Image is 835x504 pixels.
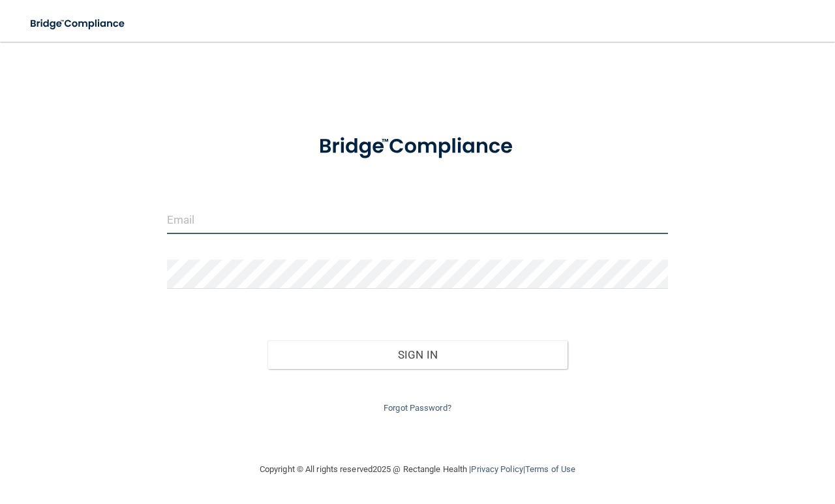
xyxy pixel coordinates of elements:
[525,464,575,474] a: Terms of Use
[167,205,668,234] input: Email
[20,10,137,37] img: bridge_compliance_login_screen.278c3ca4.svg
[384,403,451,413] a: Forgot Password?
[297,120,538,173] img: bridge_compliance_login_screen.278c3ca4.svg
[471,464,523,474] a: Privacy Policy
[267,340,568,369] button: Sign In
[179,449,656,490] div: Copyright © All rights reserved 2025 @ Rectangle Health | |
